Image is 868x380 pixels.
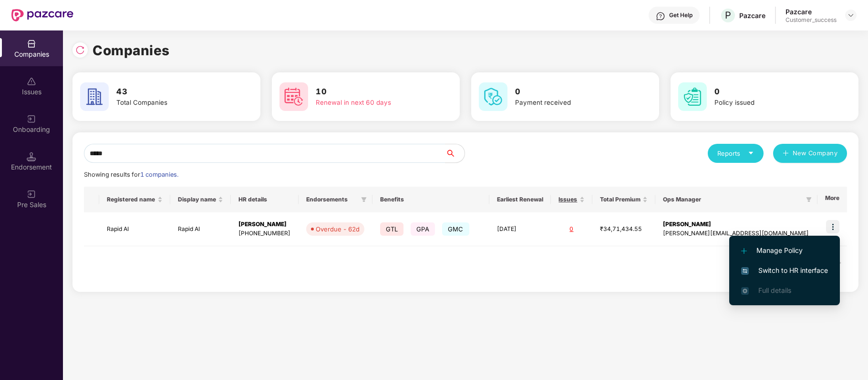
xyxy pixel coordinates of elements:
[847,11,855,19] img: svg+xml;base64,PHN2ZyBpZD0iRHJvcGRvd24tMzJ4MzIiIHhtbG5zPSJodHRwOi8vd3d3LnczLm9yZy8yMDAwL3N2ZyIgd2...
[748,150,754,156] span: caret-down
[231,187,299,212] th: HR details
[826,220,839,233] img: icon
[316,224,360,234] div: Overdue - 62d
[806,197,812,202] span: filter
[773,144,847,163] button: plusNew Company
[99,187,170,212] th: Registered name
[479,82,507,111] img: svg+xml;base64,PHN2ZyB4bWxucz0iaHR0cDovL3d3dy53My5vcmcvMjAwMC9zdmciIHdpZHRoPSI2MCIgaGVpZ2h0PSI2MC...
[442,222,469,236] span: GMC
[238,229,291,238] div: [PHONE_NUMBER]
[717,149,754,158] div: Reports
[558,196,577,203] span: Issues
[785,16,837,24] div: Customer_success
[663,229,809,238] div: [PERSON_NAME][EMAIL_ADDRESS][DOMAIN_NAME]
[27,114,36,124] img: svg+xml;base64,PHN2ZyB3aWR0aD0iMjAiIGhlaWdodD0iMjAiIHZpZXdCb3g9IjAgMCAyMCAyMCIgZmlsbD0ibm9uZSIgeG...
[84,171,178,178] span: Showing results for
[741,287,749,295] img: svg+xml;base64,PHN2ZyB4bWxucz0iaHR0cDovL3d3dy53My5vcmcvMjAwMC9zdmciIHdpZHRoPSIxNi4zNjMiIGhlaWdodD...
[116,86,229,98] h3: 43
[817,187,847,212] th: More
[27,152,36,161] img: svg+xml;base64,PHN2ZyB3aWR0aD0iMTQuNSIgaGVpZ2h0PSIxNC41IiB2aWV3Qm94PSIwIDAgMTYgMTYiIGZpbGw9Im5vbm...
[445,144,465,163] button: search
[80,82,109,111] img: svg+xml;base64,PHN2ZyB4bWxucz0iaHR0cDovL3d3dy53My5vcmcvMjAwMC9zdmciIHdpZHRoPSI2MCIgaGVpZ2h0PSI2MC...
[785,7,837,16] div: Pazcare
[551,187,592,212] th: Issues
[592,187,656,212] th: Total Premium
[140,171,178,178] span: 1 companies.
[656,11,665,21] img: svg+xml;base64,PHN2ZyBpZD0iSGVscC0zMngzMiIgeG1sbnM9Imh0dHA6Ly93d3cudzMub3JnLzIwMDAvc3ZnIiB3aWR0aD...
[445,150,465,157] span: search
[99,212,170,246] td: Rapid AI
[741,245,828,256] span: Manage Policy
[316,98,428,108] div: Renewal in next 60 days
[793,149,838,158] span: New Company
[741,267,749,275] img: svg+xml;base64,PHN2ZyB4bWxucz0iaHR0cDovL3d3dy53My5vcmcvMjAwMC9zdmciIHdpZHRoPSIxNiIgaGVpZ2h0PSIxNi...
[678,82,707,111] img: svg+xml;base64,PHN2ZyB4bWxucz0iaHR0cDovL3d3dy53My5vcmcvMjAwMC9zdmciIHdpZHRoPSI2MCIgaGVpZ2h0PSI2MC...
[372,187,489,212] th: Benefits
[75,45,85,55] img: svg+xml;base64,PHN2ZyBpZD0iUmVsb2FkLTMyeDMyIiB4bWxucz0iaHR0cDovL3d3dy53My5vcmcvMjAwMC9zdmciIHdpZH...
[107,196,155,203] span: Registered name
[725,10,731,21] span: P
[170,212,231,246] td: Rapid AI
[600,225,648,234] div: ₹34,71,434.55
[515,98,628,108] div: Payment received
[178,196,217,203] span: Display name
[170,187,231,212] th: Display name
[11,9,73,21] img: New Pazcare Logo
[669,11,692,19] div: Get Help
[116,98,229,108] div: Total Companies
[489,187,551,212] th: Earliest Renewal
[489,212,551,246] td: [DATE]
[411,222,435,236] span: GPA
[600,196,641,203] span: Total Premium
[380,222,404,236] span: GTL
[714,98,827,108] div: Policy issued
[359,194,369,205] span: filter
[714,86,827,98] h3: 0
[783,150,789,158] span: plus
[663,196,802,203] span: Ops Manager
[316,86,428,98] h3: 10
[663,220,809,229] div: [PERSON_NAME]
[93,40,170,61] h1: Companies
[238,220,291,229] div: [PERSON_NAME]
[27,77,36,86] img: svg+xml;base64,PHN2ZyBpZD0iSXNzdWVzX2Rpc2FibGVkIiB4bWxucz0iaHR0cDovL3d3dy53My5vcmcvMjAwMC9zdmciIH...
[27,39,36,49] img: svg+xml;base64,PHN2ZyBpZD0iQ29tcGFuaWVzIiB4bWxucz0iaHR0cDovL3d3dy53My5vcmcvMjAwMC9zdmciIHdpZHRoPS...
[306,196,357,203] span: Endorsements
[758,286,791,294] span: Full details
[27,190,36,199] img: svg+xml;base64,PHN2ZyB3aWR0aD0iMjAiIGhlaWdodD0iMjAiIHZpZXdCb3g9IjAgMCAyMCAyMCIgZmlsbD0ibm9uZSIgeG...
[804,194,814,205] span: filter
[741,265,828,276] span: Switch to HR interface
[515,86,628,98] h3: 0
[558,225,584,234] div: 0
[361,197,367,202] span: filter
[739,11,765,20] div: Pazcare
[741,248,747,254] img: svg+xml;base64,PHN2ZyB4bWxucz0iaHR0cDovL3d3dy53My5vcmcvMjAwMC9zdmciIHdpZHRoPSIxMi4yMDEiIGhlaWdodD...
[279,82,308,111] img: svg+xml;base64,PHN2ZyB4bWxucz0iaHR0cDovL3d3dy53My5vcmcvMjAwMC9zdmciIHdpZHRoPSI2MCIgaGVpZ2h0PSI2MC...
